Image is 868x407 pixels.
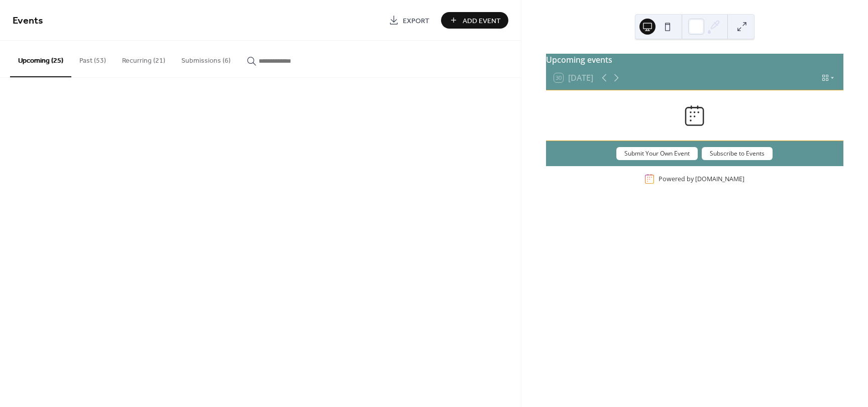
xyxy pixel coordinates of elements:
span: Export [403,16,429,26]
div: Powered by [659,175,744,183]
button: Upcoming (25) [10,41,71,77]
button: Submissions (6) [173,41,239,76]
a: Export [381,12,437,29]
span: Add Event [463,16,501,26]
button: Add Event [441,12,508,29]
button: Recurring (21) [114,41,173,76]
button: Subscribe to Events [702,147,773,160]
a: [DOMAIN_NAME] [695,175,744,183]
div: Upcoming events [546,54,843,66]
span: Events [13,11,43,31]
button: Past (53) [71,41,114,76]
button: Submit Your Own Event [616,147,698,160]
